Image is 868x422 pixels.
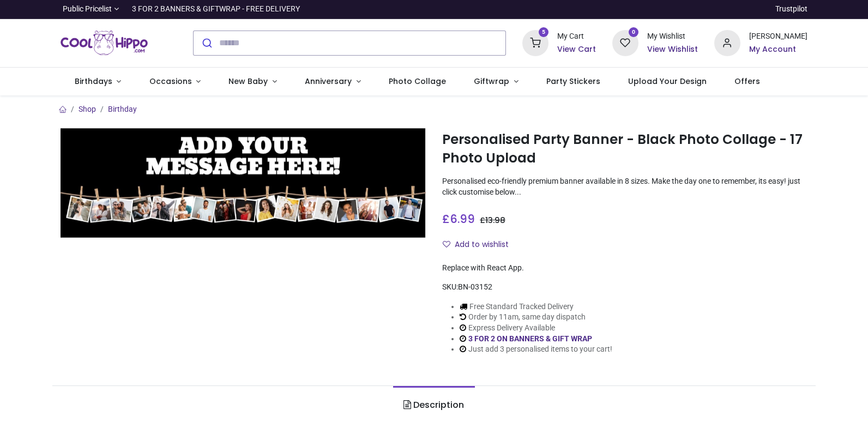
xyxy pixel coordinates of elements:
[557,44,596,55] a: View Cart
[749,44,807,55] a: My Account
[132,4,300,15] div: 3 FOR 2 BANNERS & GIFTWRAP - FREE DELIVERY
[612,38,638,46] a: 0
[75,76,112,87] span: Birthdays
[108,105,137,113] a: Birthday
[474,76,509,87] span: Giftwrap
[480,215,505,226] span: £
[61,4,119,15] a: Public Pricelist
[460,68,532,96] a: Giftwrap
[63,4,112,15] span: Public Pricelist
[305,76,352,87] span: Anniversary
[546,76,600,87] span: Party Stickers
[442,130,807,168] h1: Personalised Party Banner - Black Photo Collage - 17 Photo Upload
[485,215,505,226] span: 13.98
[135,68,215,96] a: Occasions
[629,27,639,38] sup: 0
[228,76,268,87] span: New Baby
[628,76,707,87] span: Upload Your Design
[460,323,612,334] li: Express Delivery Available
[468,334,592,343] a: 3 FOR 2 ON BANNERS & GIFT WRAP
[460,302,612,312] li: Free Standard Tracked Delivery
[442,211,475,227] span: £
[443,240,450,248] i: Add to wishlist
[458,282,492,291] span: BN-03152
[460,344,612,355] li: Just add 3 personalised items to your cart!
[442,236,518,254] button: Add to wishlistAdd to wishlist
[775,4,807,15] a: Trustpilot
[215,68,291,96] a: New Baby
[734,76,760,87] span: Offers
[749,31,807,42] div: [PERSON_NAME]
[149,76,192,87] span: Occasions
[79,105,96,113] a: Shop
[539,27,549,38] sup: 5
[442,282,807,293] div: SKU:
[61,68,135,96] a: Birthdays
[194,31,219,55] button: Submit
[450,211,475,227] span: 6.99
[647,44,698,55] a: View Wishlist
[442,263,807,274] div: Replace with React App.
[442,176,807,197] p: Personalised eco-friendly premium banner available in 8 sizes. Make the day one to remember, its ...
[522,38,548,46] a: 5
[460,312,612,323] li: Order by 11am, same day dispatch
[557,31,596,42] div: My Cart
[61,28,148,58] img: Cool Hippo
[61,28,148,58] a: Logo of Cool Hippo
[291,68,375,96] a: Anniversary
[389,76,446,87] span: Photo Collage
[61,128,426,238] img: Personalised Party Banner - Black Photo Collage - 17 Photo Upload
[647,31,698,42] div: My Wishlist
